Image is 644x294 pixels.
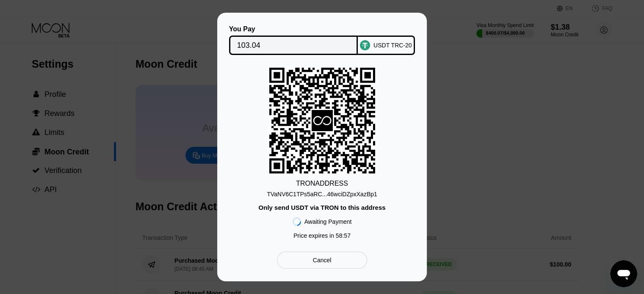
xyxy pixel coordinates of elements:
[304,218,352,225] div: Awaiting Payment
[267,187,377,198] div: TVaNV6C1TPs5aRC...46wciDZpxXazBp1
[258,204,385,211] div: Only send USDT via TRON to this address
[229,25,358,33] div: You Pay
[313,256,332,264] div: Cancel
[267,191,377,198] div: TVaNV6C1TPs5aRC...46wciDZpxXazBp1
[293,232,351,239] div: Price expires in
[336,232,351,239] span: 58 : 57
[610,260,637,287] iframe: Button to launch messaging window
[230,25,414,55] div: You PayUSDT TRC-20
[296,180,348,187] div: TRON ADDRESS
[277,252,367,269] div: Cancel
[373,42,412,49] div: USDT TRC-20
